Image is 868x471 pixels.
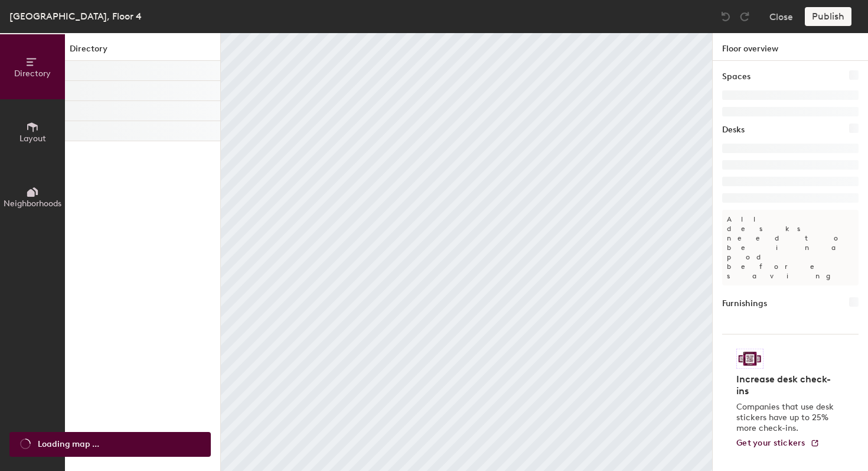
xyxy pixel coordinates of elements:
[769,7,793,26] button: Close
[38,438,99,451] span: Loading map ...
[221,33,712,471] canvas: Map
[736,438,805,448] span: Get your stickers
[19,134,46,144] span: Layout
[736,373,837,397] h4: Increase desk check-ins
[4,199,61,209] span: Neighborhoods
[736,349,763,369] img: Sticker logo
[14,69,51,79] span: Directory
[713,33,868,61] h1: Floor overview
[722,124,745,137] h1: Desks
[720,11,732,22] img: Undo
[736,402,837,434] p: Companies that use desk stickers have up to 25% more check-ins.
[722,70,750,83] h1: Spaces
[722,210,859,285] p: All desks need to be in a pod before saving
[65,43,220,61] h1: Directory
[736,438,820,449] a: Get your stickers
[722,297,767,310] h1: Furnishings
[739,11,750,22] img: Redo
[9,9,142,24] div: [GEOGRAPHIC_DATA], Floor 4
